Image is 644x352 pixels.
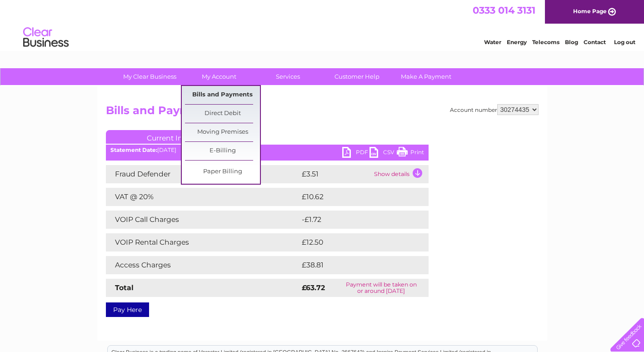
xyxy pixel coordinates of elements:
div: [DATE] [106,147,429,153]
td: £3.51 [300,165,372,183]
a: My Account [181,68,256,85]
a: Direct Debit [185,105,260,123]
td: £12.50 [300,233,409,251]
a: My Clear Business [112,68,187,85]
td: -£1.72 [300,211,408,229]
a: Customer Help [320,68,394,85]
td: VOIP Rental Charges [106,233,300,251]
a: Contact [584,39,606,45]
a: PDF [342,147,369,160]
strong: £63.72 [302,283,325,292]
a: Blog [565,39,578,45]
a: E-Billing [185,142,260,160]
a: Moving Premises [185,123,260,141]
td: £38.81 [300,256,409,274]
a: Print [397,147,424,160]
a: Make A Payment [389,68,464,85]
td: Access Charges [106,256,300,274]
td: Show details [372,165,429,183]
td: VOIP Call Charges [106,211,300,229]
a: CSV [369,147,397,160]
a: Paper Billing [185,163,260,181]
a: Pay Here [106,302,149,317]
strong: Total [115,283,134,292]
td: VAT @ 20% [106,188,300,206]
td: £10.62 [300,188,409,206]
a: Water [484,39,501,45]
a: Bills and Payments [185,86,260,104]
div: Account number [450,104,539,115]
td: Fraud Defender [106,165,300,183]
img: logo.png [23,24,69,51]
a: Telecoms [532,39,559,45]
a: Current Invoice [106,130,242,144]
td: Payment will be taken on or around [DATE] [334,279,429,297]
a: Log out [614,39,635,45]
b: Statement Date: [110,146,157,153]
a: 0333 014 3131 [473,5,535,16]
a: Energy [507,39,527,45]
h2: Bills and Payments [106,104,539,121]
a: Services [250,68,325,85]
div: Clear Business is a trading name of Verastar Limited (registered in [GEOGRAPHIC_DATA] No. 3667643... [108,5,537,44]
